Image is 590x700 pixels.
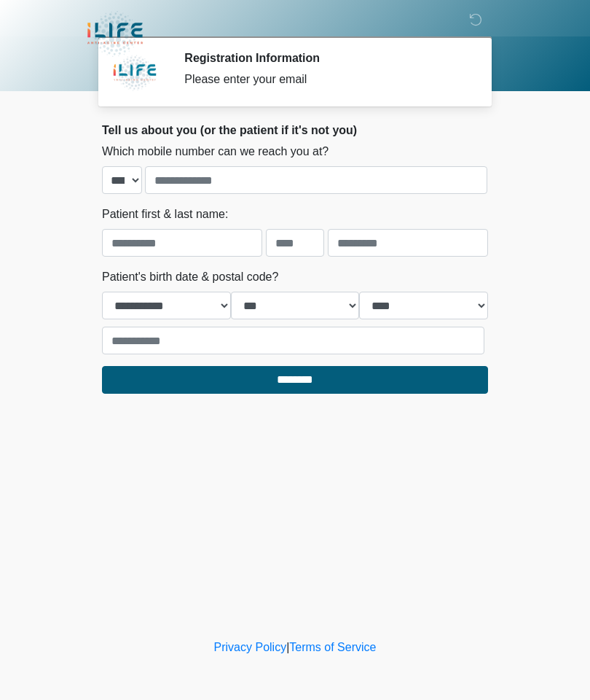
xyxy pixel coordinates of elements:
[214,641,287,653] a: Privacy Policy
[113,51,157,95] img: Agent Avatar
[102,123,488,137] h2: Tell us about you (or the patient if it's not you)
[286,641,289,653] a: |
[184,71,466,88] div: Please enter your email
[87,11,143,57] img: iLIFE Anti-Aging Center Logo
[102,143,329,160] label: Which mobile number can we reach you at?
[102,206,228,223] label: Patient first & last name:
[289,641,376,653] a: Terms of Service
[102,268,278,286] label: Patient's birth date & postal code?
